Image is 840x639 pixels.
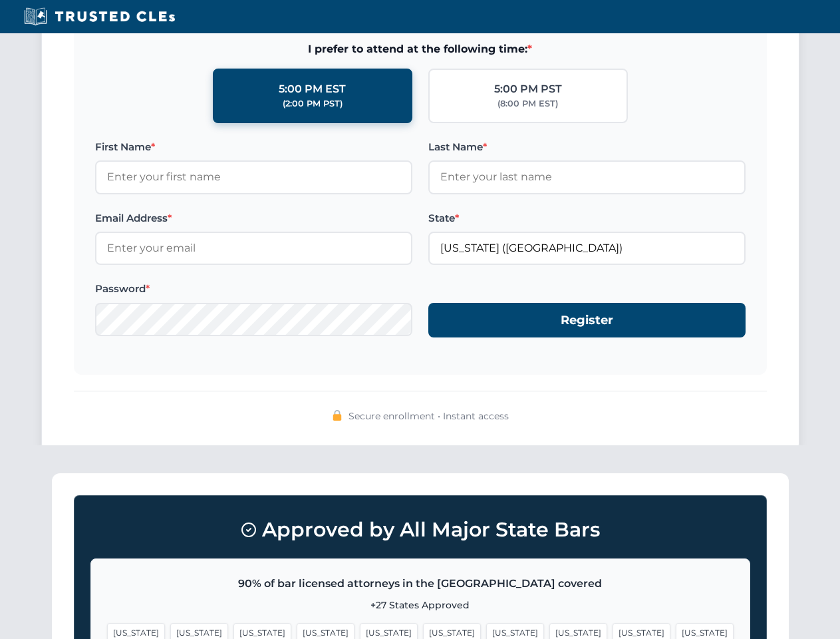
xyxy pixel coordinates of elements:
[428,160,746,194] input: Enter your last name
[428,303,746,338] button: Register
[428,210,746,226] label: State
[497,97,558,110] div: (8:00 PM EST)
[95,232,412,265] input: Enter your email
[332,410,343,421] img: 🔒
[95,210,412,226] label: Email Address
[95,160,412,194] input: Enter your first name
[428,139,746,155] label: Last Name
[428,232,746,265] input: Arizona (AZ)
[279,81,346,98] div: 5:00 PM EST
[349,409,509,423] span: Secure enrollment • Instant access
[107,575,734,592] p: 90% of bar licensed attorneys in the [GEOGRAPHIC_DATA] covered
[494,81,562,98] div: 5:00 PM PST
[107,598,734,612] p: +27 States Approved
[95,41,746,58] span: I prefer to attend at the following time:
[20,7,179,27] img: Trusted CLEs
[90,512,750,548] h3: Approved by All Major State Bars
[95,139,412,155] label: First Name
[95,281,412,297] label: Password
[283,97,343,110] div: (2:00 PM PST)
